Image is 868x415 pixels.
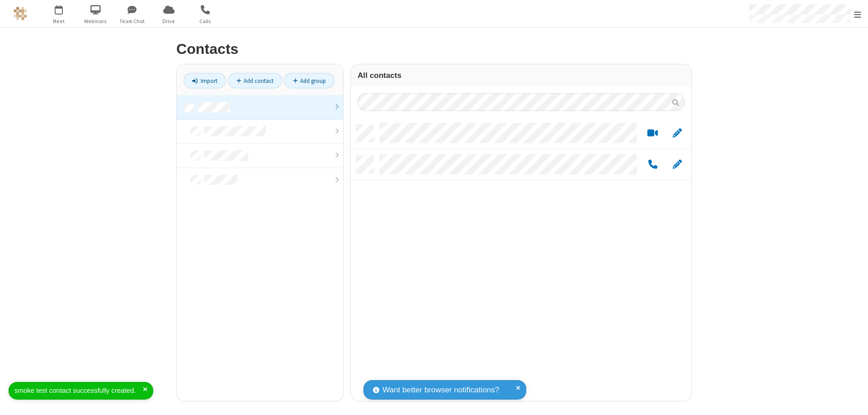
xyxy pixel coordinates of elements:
span: Webinars [79,17,113,25]
a: Import [184,73,226,88]
h2: Contacts [176,41,692,57]
a: Add group [284,73,335,88]
button: Edit [668,128,686,139]
button: Edit [668,159,686,170]
button: Start a video meeting [644,128,661,139]
span: Drive [152,17,186,25]
h3: All contacts [358,71,684,80]
span: Want better browser notifications? [382,384,499,396]
a: Add contact [228,73,283,88]
img: QA Selenium DO NOT DELETE OR CHANGE [14,7,27,20]
span: Calls [189,17,222,25]
span: Team Chat [115,17,149,25]
span: Meet [42,17,76,25]
div: smoke test contact successfully created. [14,386,143,396]
button: Call by phone [644,159,661,170]
div: grid [351,118,691,401]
